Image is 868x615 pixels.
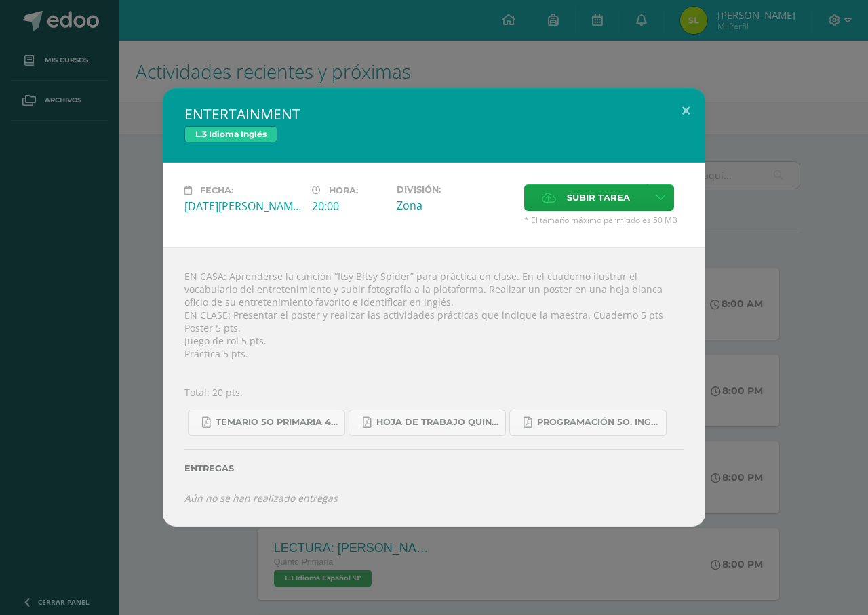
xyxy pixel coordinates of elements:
a: Hoja de trabajo QUINTO1.pdf [349,410,506,436]
span: Hora: [329,185,358,195]
span: Fecha: [200,185,233,195]
label: Entregas [184,463,684,473]
div: [DATE][PERSON_NAME] [184,199,301,214]
h2: ENTERTAINMENT [184,104,684,123]
a: Temario 5o primaria 4-2025.pdf [188,410,345,436]
button: Close (Esc) [667,88,705,134]
div: Zona [397,198,513,213]
div: EN CASA: Aprenderse la canción “Itsy Bitsy Spider” para práctica en clase. En el cuaderno ilustra... [163,247,705,527]
a: Programación 5o. Inglés B.pdf [509,410,667,436]
span: Temario 5o primaria 4-2025.pdf [216,417,338,428]
div: 20:00 [312,199,386,214]
span: L.3 Idioma Inglés [184,126,277,142]
i: Aún no se han realizado entregas [184,492,338,504]
span: Hoja de trabajo QUINTO1.pdf [376,417,498,428]
label: División: [397,184,513,195]
span: Programación 5o. Inglés B.pdf [537,417,659,428]
span: * El tamaño máximo permitido es 50 MB [524,214,684,226]
span: Subir tarea [567,185,630,210]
